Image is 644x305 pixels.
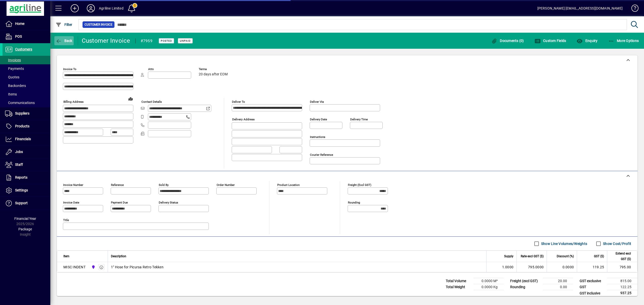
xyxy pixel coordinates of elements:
div: 795.0000 [520,265,544,270]
mat-label: Product location [277,183,300,187]
span: Item [63,253,69,259]
span: Jobs [15,150,23,154]
span: Description [111,253,126,259]
span: Terms [199,68,229,71]
button: Documents (0) [490,36,525,45]
button: Add [67,4,83,13]
div: [PERSON_NAME] [EMAIL_ADDRESS][DOMAIN_NAME] [537,4,623,12]
span: Items [5,92,17,96]
td: 815.00 [607,278,637,284]
a: Settings [3,184,50,197]
button: Back [54,36,74,45]
mat-label: Invoice number [63,183,83,187]
a: Items [3,90,50,98]
td: Freight (excl GST) [508,278,543,284]
span: Back [56,39,72,43]
span: Reports [15,175,27,179]
span: Financials [15,137,31,141]
span: Documents (0) [491,39,524,43]
mat-label: Deliver via [310,100,324,104]
span: Enquiry [577,39,597,43]
mat-label: Sold by [159,183,169,187]
mat-label: Delivery time [350,118,368,121]
mat-label: Payment due [111,201,128,204]
span: Home [15,22,24,26]
mat-label: Invoice date [63,201,79,204]
button: Profile [83,4,99,13]
td: 20.00 [543,278,573,284]
span: Payments [5,67,24,71]
mat-label: Delivery status [159,201,178,204]
td: 0.00 [543,284,573,290]
td: 937.25 [607,290,637,296]
mat-label: Reference [111,183,124,187]
mat-label: Invoice To [63,67,76,71]
span: Rate excl GST ($) [521,253,544,259]
span: Package [18,227,32,231]
div: Customer Invoice [82,37,130,45]
a: Products [3,120,50,133]
td: 119.25 [577,262,607,272]
td: 0.0000 M³ [473,278,504,284]
td: GST exclusive [577,278,607,284]
a: Invoices [3,56,50,64]
a: Reports [3,171,50,184]
span: 1.0000 [502,265,514,270]
span: Suppliers [15,111,29,115]
span: Settings [15,188,28,192]
app-page-header-button: Back [50,36,78,45]
td: 0.0000 [547,262,577,272]
label: Show Line Volumes/Weights [540,241,587,246]
span: POS [15,34,22,38]
span: Custom Fields [535,39,566,43]
div: #7959 [141,37,152,45]
a: Knowledge Base [628,1,638,17]
span: Backorders [5,84,26,88]
span: Extend excl GST ($) [610,251,631,262]
a: Home [3,18,50,30]
a: Suppliers [3,107,50,120]
span: More Options [608,39,639,43]
td: 122.25 [607,284,637,290]
span: Gore [90,264,96,270]
span: Communications [5,101,35,105]
mat-label: Deliver To [232,100,245,104]
a: View on map [127,95,135,103]
td: Rounding [508,284,543,290]
button: Custom Fields [533,36,568,45]
button: Enquiry [575,36,599,45]
span: Posted [161,39,172,42]
span: Quotes [5,75,19,79]
mat-label: Attn [148,67,154,71]
a: Backorders [3,81,50,90]
td: 795.00 [607,262,637,272]
span: Customers [15,47,32,51]
mat-label: Order number [217,183,235,187]
a: POS [3,30,50,43]
span: 1" Hose for Picursa Retro Tekken [111,265,164,270]
a: Payments [3,64,50,73]
td: GST inclusive [577,290,607,296]
span: Filter [56,23,72,27]
mat-label: Freight (excl GST) [348,183,371,187]
td: Total Weight [443,284,473,290]
span: GST ($) [594,253,604,259]
a: Support [3,197,50,210]
span: Customer Invoice [85,22,112,27]
span: Staff [15,163,23,167]
span: Support [15,201,28,205]
button: More Options [607,36,640,45]
button: Filter [54,20,74,29]
td: GST [577,284,607,290]
mat-label: Rounding [348,201,360,204]
mat-label: Instructions [310,135,325,139]
span: Discount (%) [557,253,574,259]
span: Supply [504,253,513,259]
a: Quotes [3,73,50,81]
td: Total Volume [443,278,473,284]
mat-label: Courier Reference [310,153,333,157]
a: Staff [3,159,50,171]
a: Communications [3,98,50,107]
span: Unpaid [180,39,191,42]
span: Financial Year [14,217,36,221]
